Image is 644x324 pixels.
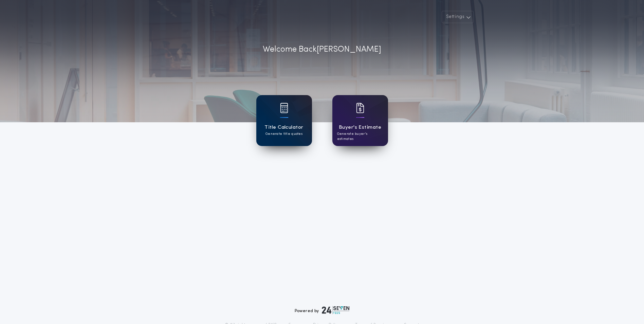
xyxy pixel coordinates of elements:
[280,103,288,113] img: card icon
[263,43,381,56] p: Welcome Back [PERSON_NAME]
[332,95,388,146] a: card iconBuyer's EstimateGenerate buyer's estimates
[295,306,350,314] div: Powered by
[337,131,383,142] p: Generate buyer's estimates
[256,95,312,146] a: card iconTitle CalculatorGenerate title quotes
[339,124,381,131] h1: Buyer's Estimate
[442,11,474,23] button: Settings
[264,124,303,131] h1: Title Calculator
[265,131,302,137] p: Generate title quotes
[322,306,350,314] img: logo
[356,103,364,113] img: card icon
